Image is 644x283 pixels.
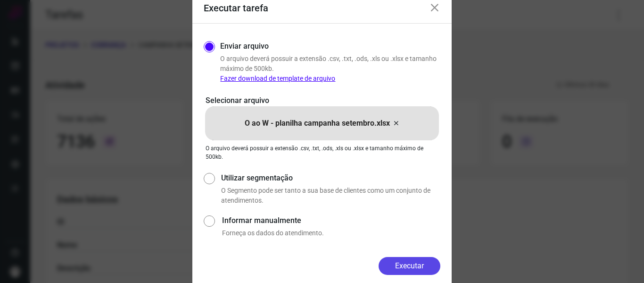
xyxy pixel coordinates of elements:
button: Executar [379,257,440,275]
p: O Segmento pode ser tanto a sua base de clientes como um conjunto de atendimentos. [221,186,440,206]
a: Fazer download de template de arquivo [220,75,335,82]
p: O ao W - planilha campanha setembro.xlsx [245,118,390,129]
p: O arquivo deverá possuir a extensão .csv, .txt, .ods, .xls ou .xlsx e tamanho máximo de 500kb. [220,54,440,84]
h3: Executar tarefa [204,2,268,14]
p: Forneça os dados do atendimento. [222,228,440,238]
label: Informar manualmente [222,215,440,226]
p: Selecionar arquivo [206,95,438,106]
p: O arquivo deverá possuir a extensão .csv, .txt, .ods, .xls ou .xlsx e tamanho máximo de 500kb. [206,144,438,161]
label: Utilizar segmentação [221,172,440,184]
label: Enviar arquivo [220,41,269,52]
